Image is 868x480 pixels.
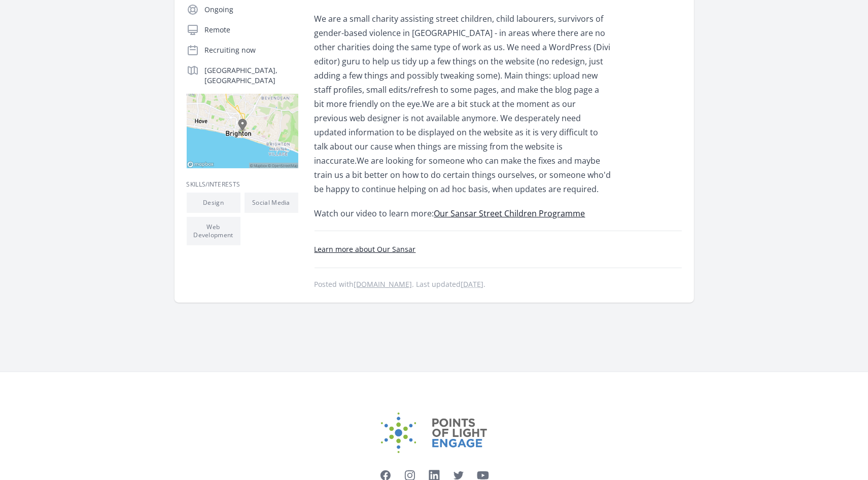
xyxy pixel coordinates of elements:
[245,193,298,213] li: Social Media
[187,180,298,189] h3: Skills/Interests
[381,413,488,453] img: Points of Light Engage
[315,280,682,288] p: Posted with . Last updated .
[205,65,298,86] p: [GEOGRAPHIC_DATA], [GEOGRAPHIC_DATA]
[205,5,298,15] p: Ongoing
[461,279,484,289] abbr: Thu, Sep 25, 2025 7:44 PM
[187,94,298,168] img: Map
[187,193,240,213] li: Design
[354,279,412,289] a: [DOMAIN_NAME]
[434,208,585,219] a: Our Sansar Street Children Programme
[187,217,240,245] li: Web Development
[205,45,298,55] p: Recruiting now
[315,244,416,254] a: Learn more about Our Sansar
[315,12,611,220] div: We are a small charity assisting street children, child labourers, survivors of gender-based viol...
[315,206,611,220] p: Watch our video to learn more:
[205,25,298,35] p: Remote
